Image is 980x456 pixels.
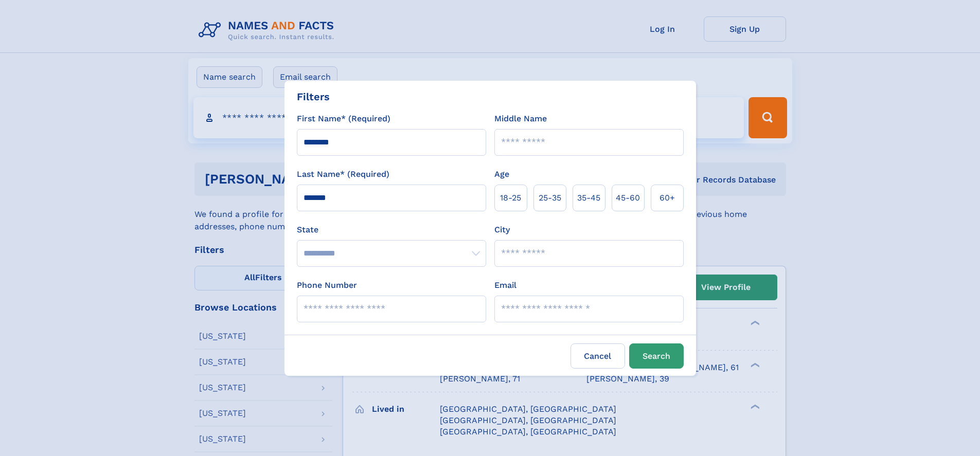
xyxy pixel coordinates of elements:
span: 60+ [660,192,675,204]
span: 25‑35 [539,192,561,204]
label: State [297,224,486,236]
span: 18‑25 [500,192,521,204]
span: 45‑60 [616,192,640,204]
label: Phone Number [297,279,357,291]
span: 35‑45 [577,192,600,204]
div: Filters [297,89,330,104]
label: Email [494,279,516,291]
label: Middle Name [494,113,547,125]
label: Cancel [571,343,625,369]
label: City [494,224,510,236]
label: Age [494,168,509,180]
button: Search [629,343,684,369]
label: First Name* (Required) [297,113,390,125]
label: Last Name* (Required) [297,168,389,180]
